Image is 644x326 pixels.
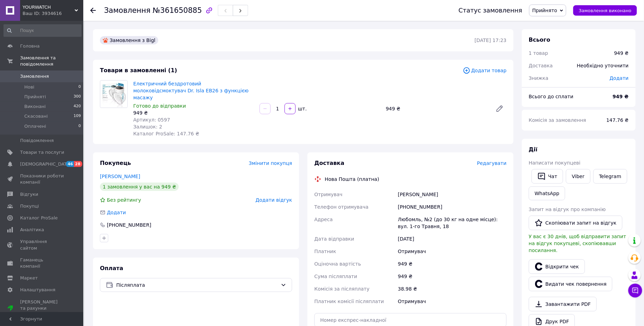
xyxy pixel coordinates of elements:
[314,261,361,267] span: Оціночна вартість
[74,103,81,110] span: 420
[90,7,96,14] div: Повернутися назад
[106,221,152,228] div: [PHONE_NUMBER]
[20,73,49,80] span: Замовлення
[493,102,507,116] a: Редагувати
[23,10,83,17] div: Ваш ID: 3934616
[463,67,507,74] span: Додати товар
[153,6,202,15] span: №361650885
[397,233,508,245] div: [DATE]
[397,270,508,283] div: 949 ₴
[100,265,123,271] span: Оплата
[397,258,508,270] div: 949 ₴
[100,183,179,191] div: 1 замовлення у вас на 949 ₴
[397,283,508,295] div: 38.98 ₴
[314,160,345,166] span: Доставка
[133,81,249,100] a: Електричний бездротовий молоковідсмоктувач Dr. Isla EB26 з функцією масажу
[397,295,508,308] div: Отримувач
[104,6,151,15] span: Замовлення
[532,169,563,184] button: Чат
[383,104,490,114] div: 949 ₴
[314,286,370,292] span: Комісія за післяплату
[133,103,186,109] span: Готово до відправки
[475,37,507,43] time: [DATE] 17:23
[23,4,75,10] span: YOURWATCH
[529,234,626,253] span: У вас є 30 днів, щоб відправити запит на відгук покупцеві, скопіювавши посилання.
[529,186,565,200] a: WhatsApp
[314,192,342,197] span: Отримувач
[532,8,557,13] span: Прийнято
[24,84,34,90] span: Нові
[74,161,82,167] span: 28
[74,113,81,119] span: 109
[573,58,633,73] div: Необхідно уточнити
[24,103,46,110] span: Виконані
[100,36,158,44] div: Замовлення з Bigl
[100,174,140,179] a: [PERSON_NAME]
[397,201,508,213] div: [PHONE_NUMBER]
[529,277,612,291] button: Видати чек повернення
[614,50,629,57] div: 949 ₴
[529,75,549,81] span: Знижка
[20,43,40,49] span: Головна
[397,213,508,233] div: Любомль, №2 (до 30 кг на одне місце): вул. 1-го Травня, 18
[133,131,199,136] span: Каталог ProSale: 147.76 ₴
[529,160,581,166] span: Написати покупцеві
[529,216,622,230] button: Скопіювати запит на відгук
[529,36,550,43] span: Всього
[529,117,586,123] span: Комісія за замовлення
[397,245,508,258] div: Отримувач
[628,284,642,298] button: Чат з покупцем
[66,161,74,167] span: 46
[133,117,170,123] span: Артикул: 0597
[296,105,307,112] div: шт.
[3,24,82,37] input: Пошук
[610,75,629,81] span: Додати
[100,67,177,74] span: Товари в замовленні (1)
[249,160,292,166] span: Змінити покупця
[20,227,44,233] span: Аналітика
[573,5,637,16] button: Замовлення виконано
[24,94,46,100] span: Прийняті
[20,275,38,281] span: Маркет
[20,203,39,209] span: Покупці
[20,191,38,198] span: Відгуки
[607,117,629,123] span: 147.76 ₴
[20,137,54,144] span: Повідомлення
[100,160,131,166] span: Покупець
[20,149,64,156] span: Товари та послуги
[20,299,64,318] span: [PERSON_NAME] та рахунки
[529,94,574,99] span: Всього до сплати
[107,197,141,203] span: Без рейтингу
[133,124,162,129] span: Залишок: 2
[314,236,354,242] span: Дата відправки
[20,239,64,251] span: Управління сайтом
[323,176,381,183] div: Нова Пошта (платна)
[20,173,64,185] span: Показники роботи компанії
[24,123,46,129] span: Оплачені
[314,299,384,304] span: Платник комісії післяплати
[397,188,508,201] div: [PERSON_NAME]
[314,249,336,254] span: Платник
[100,81,127,107] img: Електричний бездротовий молоковідсмоктувач Dr. Isla EB26 з функцією масажу
[529,63,553,68] span: Доставка
[78,84,81,90] span: 0
[116,281,278,289] span: Післяплата
[314,274,357,279] span: Сума післяплати
[529,259,585,274] a: Відкрити чек
[529,50,548,56] span: 1 товар
[256,197,292,203] span: Додати відгук
[314,217,333,222] span: Адреса
[20,311,64,318] div: Prom мікс 1 000
[529,146,537,153] span: Дії
[477,160,507,166] span: Редагувати
[20,161,71,167] span: [DEMOGRAPHIC_DATA]
[579,8,632,13] span: Замовлення виконано
[314,204,368,210] span: Телефон отримувача
[529,207,606,212] span: Запит на відгук про компанію
[24,113,48,119] span: Скасовані
[107,210,126,215] span: Додати
[20,287,56,293] span: Налаштування
[20,55,83,67] span: Замовлення та повідомлення
[20,257,64,269] span: Гаманець компанії
[459,7,523,14] div: Статус замовлення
